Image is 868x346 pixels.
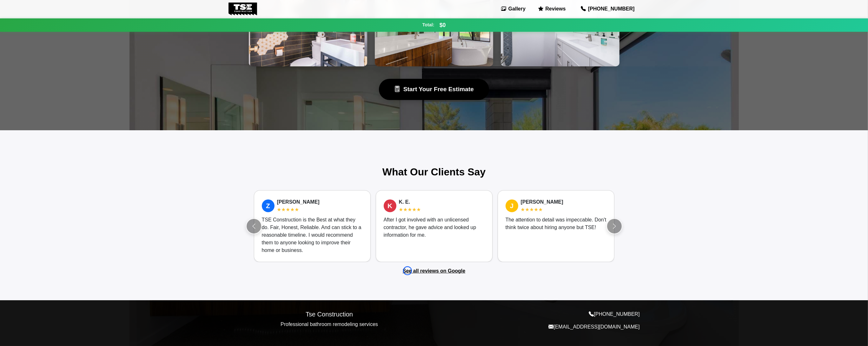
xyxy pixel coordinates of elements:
[262,216,363,254] div: TSE Construction is the Best at what they do. Fair, Honest, Reliable. And can stick to a reasonab...
[440,21,446,29] span: $0
[438,310,640,318] p: [PHONE_NUMBER]
[521,207,543,212] span: ★★★★★
[422,22,434,29] span: Total:
[499,4,528,14] a: Gallery
[229,310,430,318] h5: Tse Construction
[438,323,640,331] p: [EMAIL_ADDRESS][DOMAIN_NAME]
[536,4,568,14] a: Reviews
[379,79,489,100] button: Start Your Free Estimate
[254,166,614,178] h2: What Our Clients Say
[506,216,606,231] div: The attention to detail was impeccable. Don't think twice about hiring anyone but TSE!
[506,200,518,212] span: J
[229,321,430,328] p: Professional bathroom remodeling services
[384,216,485,239] div: After I got involved with an unlicensed contractor, he gave advice and looked up information for me.
[403,268,465,274] a: See all reviews on Google
[277,207,299,212] span: ★★★★★
[229,3,257,15] img: Tse Construction
[521,199,563,205] strong: [PERSON_NAME]
[399,199,410,205] strong: K. E.
[277,199,320,205] strong: [PERSON_NAME]
[262,200,275,212] span: Z
[399,207,421,212] span: ★★★★★
[576,3,639,15] a: [PHONE_NUMBER]
[384,200,396,212] span: K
